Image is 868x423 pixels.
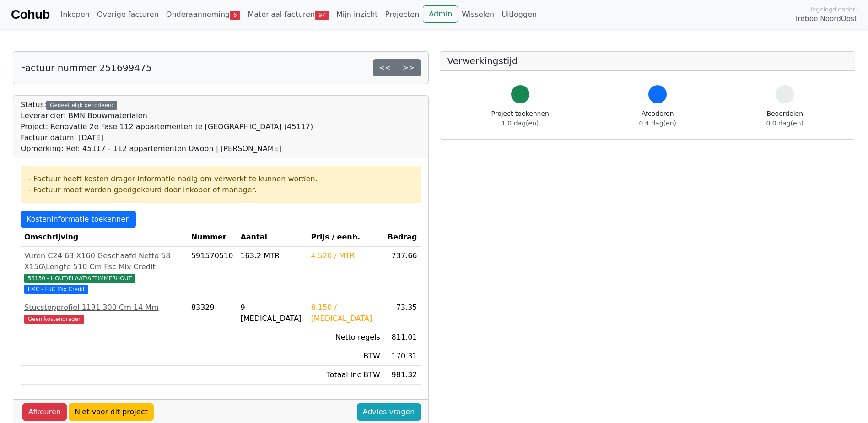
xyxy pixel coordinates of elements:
span: 6 [230,11,240,20]
a: Materiaal facturen97 [244,5,333,24]
div: Beoordelen [766,109,803,128]
a: Inkopen [57,5,93,24]
span: 97 [315,11,329,20]
div: Afcoderen [639,109,676,128]
div: - Factuur heeft kosten drager informatie nodig om verwerkt te kunnen worden. [28,174,413,184]
div: 9 [MEDICAL_DATA] [240,302,303,324]
a: >> [397,59,421,76]
a: Admin [423,5,458,23]
th: Omschrijving [21,228,188,247]
a: Projecten [382,5,423,24]
a: Overige facturen [93,5,162,24]
a: Advies vragen [357,403,421,421]
td: 170.31 [384,347,421,366]
th: Bedrag [384,228,421,247]
h5: Verwerkingstijd [447,55,848,66]
div: - Factuur moet worden goedgekeurd door inkoper of manager. [28,184,413,195]
span: 58130 - HOUT/PLAAT/AFTIMMERHOUT [24,274,135,283]
th: Nummer [188,228,237,247]
a: Vuren C24 63 X160 Geschaafd Netto 58 X156\Lengte 510 Cm Fsc Mix Credit58130 - HOUT/PLAAT/AFTIMMER... [24,250,184,294]
div: 163.2 MTR [240,250,303,261]
span: 1.0 dag(en) [501,119,539,127]
th: Prijs / eenh. [307,228,384,247]
span: 0.4 dag(en) [639,119,676,127]
td: 591570510 [188,247,237,298]
a: Wisselen [458,5,498,24]
a: Uitloggen [498,5,540,24]
div: Vuren C24 63 X160 Geschaafd Netto 58 X156\Lengte 510 Cm Fsc Mix Credit [24,250,184,272]
td: 811.01 [384,328,421,347]
div: 8.150 / [MEDICAL_DATA] [311,302,380,324]
div: Gedeeltelijk gecodeerd [46,101,117,110]
a: Onderaanneming6 [162,5,244,24]
span: Ingelogd onder: [810,5,857,14]
span: Trebbe NoordOost [795,14,857,24]
a: Stucstopprofiel 1131 300 Cm 14 MmGeen kostendrager [24,302,184,324]
a: Kosteninformatie toekennen [21,211,136,228]
a: << [373,59,397,76]
a: Niet voor dit project [69,403,154,421]
span: FMC - FSC Mix Credit [24,285,88,294]
a: Afkeuren [22,403,67,421]
div: Status: [21,99,313,154]
h5: Factuur nummer 251699475 [21,62,151,73]
span: Geen kostendrager [24,315,84,324]
div: Project: Renovatie 2e Fase 112 appartementen te [GEOGRAPHIC_DATA] (45117) [21,121,313,132]
a: Cohub [11,4,49,26]
div: Factuur datum: [DATE] [21,132,313,143]
div: Project toekennen [491,109,549,128]
td: Totaal inc BTW [307,366,384,385]
div: Stucstopprofiel 1131 300 Cm 14 Mm [24,302,184,313]
div: Leverancier: BMN Bouwmaterialen [21,110,313,121]
span: 0.0 dag(en) [766,119,803,127]
th: Aantal [237,228,307,247]
td: 981.32 [384,366,421,385]
td: 83329 [188,298,237,328]
td: 737.66 [384,247,421,298]
div: Opmerking: Ref: 45117 - 112 appartementen Uwoon | [PERSON_NAME] [21,143,313,154]
td: Netto regels [307,328,384,347]
div: 4.520 / MTR [311,250,380,261]
td: BTW [307,347,384,366]
td: 73.35 [384,298,421,328]
a: Mijn inzicht [333,5,382,24]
